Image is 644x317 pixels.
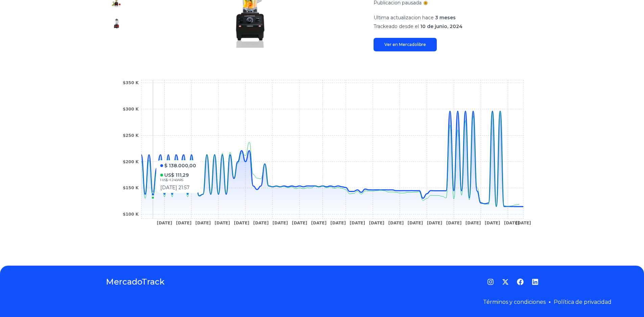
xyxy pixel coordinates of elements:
tspan: [DATE] [311,221,327,225]
a: Facebook [517,278,524,285]
a: LinkedIn [532,278,539,285]
tspan: [DATE] [350,221,365,225]
a: Ver en Mercadolibre [374,38,437,51]
tspan: $150 K [123,186,139,190]
tspan: [DATE] [292,221,307,225]
span: Trackeado desde el [374,23,419,29]
span: Ultima actualizacion hace [374,15,434,21]
img: Licuadora Profesional Jugo Fruta 2 L 1600w Daewoo Dibl-210e Color Negro [111,18,122,29]
a: Política de privacidad [554,299,612,305]
tspan: [DATE] [253,221,269,225]
tspan: $200 K [123,160,139,164]
tspan: [DATE] [427,221,442,225]
tspan: [DATE] [330,221,346,225]
tspan: [DATE] [157,221,172,225]
tspan: [DATE] [388,221,404,225]
tspan: [DATE] [214,221,230,225]
tspan: [DATE] [484,221,500,225]
tspan: $250 K [123,133,139,138]
tspan: $350 K [123,80,139,85]
span: 3 meses [435,15,456,21]
tspan: [DATE] [234,221,249,225]
a: MercadoTrack [106,276,165,287]
tspan: $100 K [123,212,139,217]
tspan: [DATE] [504,221,519,225]
tspan: [DATE] [195,221,211,225]
tspan: [DATE] [465,221,481,225]
tspan: [DATE] [272,221,288,225]
tspan: [DATE] [176,221,191,225]
tspan: [DATE] [369,221,384,225]
tspan: [DATE] [516,221,531,225]
tspan: [DATE] [407,221,423,225]
tspan: [DATE] [446,221,461,225]
a: Twitter [502,278,509,285]
tspan: $300 K [123,107,139,112]
a: Términos y condiciones [483,299,546,305]
span: 10 de junio, 2024 [420,23,462,29]
a: Instagram [487,278,494,285]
